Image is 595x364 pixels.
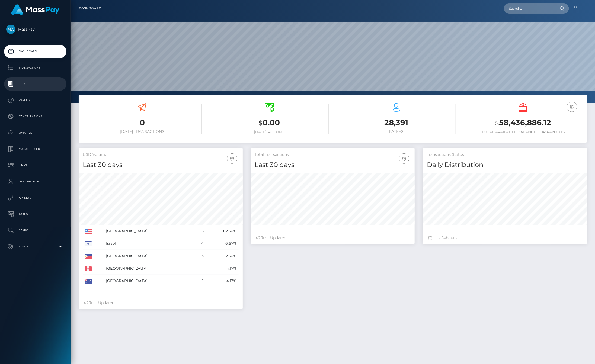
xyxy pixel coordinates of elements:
[6,194,64,202] p: API Keys
[4,126,66,140] a: Batches
[206,262,239,275] td: 4.17%
[206,225,239,237] td: 62.50%
[6,145,64,153] p: Manage Users
[83,160,239,170] h4: Last 30 days
[6,129,64,137] p: Batches
[4,27,66,32] span: MassPay
[79,3,101,14] a: Dashboard
[428,235,581,241] div: Last hours
[495,119,499,127] small: $
[6,112,64,121] p: Cancellations
[6,210,64,218] p: Taxes
[427,152,583,157] h5: Transactions Status
[504,3,555,14] input: Search...
[6,25,15,34] img: MassPay
[6,47,64,56] p: Dashboard
[104,275,191,287] td: [GEOGRAPHIC_DATA]
[85,279,92,284] img: AU.png
[6,161,64,169] p: Links
[83,129,202,134] h6: [DATE] Transactions
[255,160,411,170] h4: Last 30 days
[464,130,583,134] h6: Total Available Balance for Payouts
[4,110,66,123] a: Cancellations
[191,250,206,262] td: 3
[255,152,411,157] h5: Total Transactions
[427,160,583,170] h4: Daily Distribution
[6,243,64,251] p: Admin
[104,237,191,250] td: Israel
[191,262,206,275] td: 1
[6,80,64,88] p: Ledger
[4,224,66,237] a: Search
[256,235,410,241] div: Just Updated
[11,4,59,15] img: MassPay Logo
[210,117,329,128] h3: 0.00
[4,77,66,91] a: Ledger
[4,240,66,253] a: Admin
[6,64,64,72] p: Transactions
[85,241,92,246] img: IL.png
[83,152,239,157] h5: USD Volume
[104,262,191,275] td: [GEOGRAPHIC_DATA]
[206,250,239,262] td: 12.50%
[206,237,239,250] td: 16.67%
[85,254,92,259] img: PH.png
[85,266,92,271] img: CA.png
[259,119,263,127] small: $
[104,250,191,262] td: [GEOGRAPHIC_DATA]
[6,226,64,234] p: Search
[441,235,446,240] span: 24
[4,191,66,205] a: API Keys
[4,142,66,156] a: Manage Users
[191,237,206,250] td: 4
[4,207,66,221] a: Taxes
[6,96,64,104] p: Payees
[4,45,66,58] a: Dashboard
[337,117,456,128] h3: 28,391
[191,275,206,287] td: 1
[83,117,202,128] h3: 0
[85,229,92,234] img: US.png
[464,117,583,128] h3: 58,436,886.12
[84,300,237,306] div: Just Updated
[4,175,66,188] a: User Profile
[6,178,64,186] p: User Profile
[337,129,456,134] h6: Payees
[4,94,66,107] a: Payees
[191,225,206,237] td: 15
[104,225,191,237] td: [GEOGRAPHIC_DATA]
[4,159,66,172] a: Links
[4,61,66,75] a: Transactions
[206,275,239,287] td: 4.17%
[210,130,329,134] h6: [DATE] Volume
